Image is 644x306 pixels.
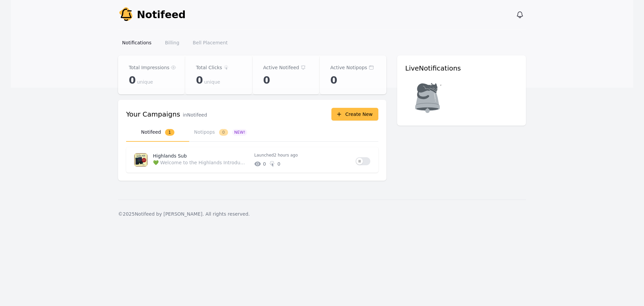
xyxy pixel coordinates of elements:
p: Active Notifeed [263,63,299,72]
span: # of unique clicks [277,161,280,167]
time: 2025-10-07T08:19:22.746Z [274,153,298,158]
button: Notipops0NEW! [189,123,252,142]
span: 0 [330,74,337,86]
span: © 2025 Notifeed by [PERSON_NAME]. [118,211,204,217]
span: unique [204,79,220,85]
img: Your Company [118,7,134,23]
a: Bell Placement [189,37,232,49]
span: 0 [196,74,203,86]
p: 💚 Welcome to the Highlands Introducing our NEW design Highlands, Available exclusively on Subscri... [153,159,246,166]
span: NEW! [232,129,247,136]
p: Total Impressions [129,63,169,72]
button: Notifeed1 [126,123,189,142]
span: # of unique impressions [263,161,266,167]
a: Highlands Sub💚 Welcome to the Highlands Introducing our NEW design Highlands, Available exclusive... [126,147,378,173]
nav: Tabs [126,123,378,142]
a: Notifications [118,37,156,49]
span: 0 [263,74,270,86]
a: Notifeed [118,7,186,23]
span: unique [137,79,153,85]
span: 1 [165,129,174,136]
p: Active Notipops [330,63,367,72]
span: All rights reserved. [205,211,250,217]
p: Highlands Sub [153,152,249,159]
p: Launched [254,152,350,158]
button: Create New [331,108,378,121]
span: Notifeed [137,9,186,21]
p: in Notifeed [183,112,207,118]
span: 0 [129,74,136,86]
h3: Live Notifications [405,63,518,73]
p: Total Clicks [196,63,222,72]
span: 0 [219,129,228,136]
a: Billing [161,37,183,49]
iframe: gist-messenger-bubble-iframe [621,283,637,299]
h3: Your Campaigns [126,110,180,119]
